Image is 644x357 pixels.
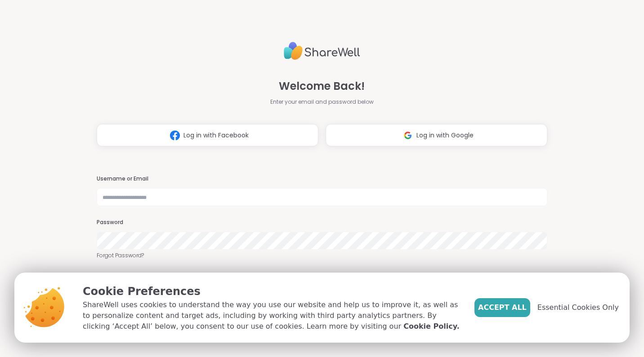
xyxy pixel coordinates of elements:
span: Log in with Facebook [183,131,249,140]
button: Log in with Facebook [97,124,318,146]
p: ShareWell uses cookies to understand the way you use our website and help us to improve it, as we... [83,300,460,332]
span: Log in with Google [416,131,474,140]
a: Forgot Password? [97,251,547,260]
span: Welcome Back! [279,78,365,94]
span: Essential Cookies Only [537,302,619,313]
a: Cookie Policy. [403,321,459,332]
span: Accept All [478,302,527,313]
button: Accept All [474,298,530,317]
img: ShareWell Logo [284,38,360,64]
img: ShareWell Logomark [166,127,183,144]
img: ShareWell Logomark [399,127,416,144]
h3: Password [97,219,547,226]
p: Cookie Preferences [83,283,460,300]
span: Enter your email and password below [270,98,374,106]
button: Log in with Google [326,124,547,146]
h3: Username or Email [97,175,547,183]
